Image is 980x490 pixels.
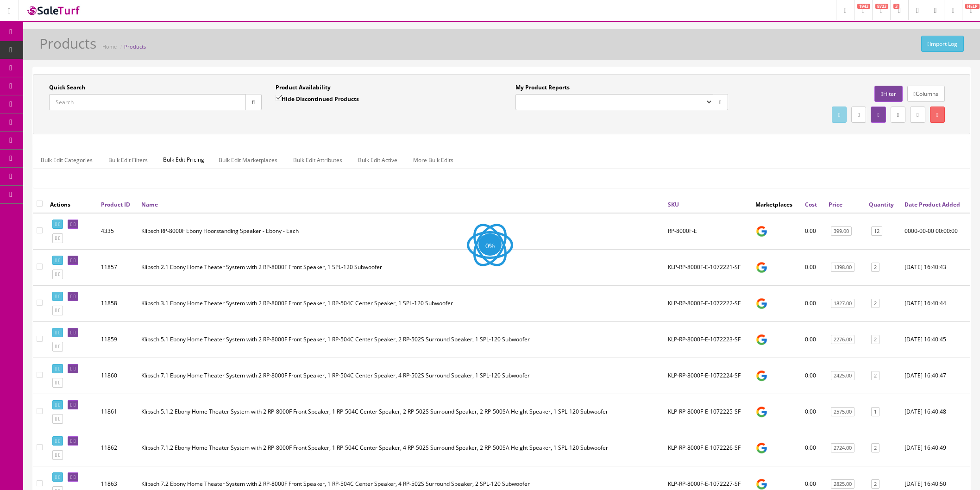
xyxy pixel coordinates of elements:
[871,371,879,381] a: 2
[276,83,331,92] label: Product Availability
[875,4,888,9] span: 8723
[515,83,570,92] label: My Product Reports
[97,358,138,394] td: 11860
[97,213,138,250] td: 4335
[805,201,817,208] a: Cost
[138,213,664,250] td: Klipsch RP-8000F Ebony Floorstanding Speaker - Ebony - Each
[871,335,879,345] a: 2
[141,201,158,208] a: Name
[871,479,879,489] a: 2
[138,358,664,394] td: Klipsch 7.1 Ebony Home Theater System with 2 RP-8000F Front Speaker, 1 RP-504C Center Speaker, 4 ...
[901,249,970,285] td: 2023-09-26 16:40:43
[101,151,155,169] a: Bulk Edit Filters
[664,249,752,285] td: KLP-RP-8000F-E-1072221-SF
[921,36,964,52] a: Import Log
[871,263,879,272] a: 2
[831,407,854,417] a: 2575.00
[97,285,138,321] td: 11858
[664,358,752,394] td: KLP-RP-8000F-E-1072224-SF
[871,407,879,417] a: 1
[156,151,211,169] span: Bulk Edit Pricing
[138,249,664,285] td: Klipsch 2.1 Ebony Home Theater System with 2 RP-8000F Front Speaker, 1 SPL-120 Subwoofer
[801,358,825,394] td: 0.00
[49,94,246,110] input: Search
[901,394,970,430] td: 2023-09-26 16:40:48
[901,285,970,321] td: 2023-09-26 16:40:44
[102,43,117,50] a: Home
[49,83,85,92] label: Quick Search
[276,94,359,103] label: Hide Discontinued Products
[907,86,945,102] a: Columns
[97,394,138,430] td: 11861
[124,43,146,50] a: Products
[869,201,894,208] a: Quantity
[276,95,282,101] input: Hide Discontinued Products
[831,263,854,272] a: 1398.00
[664,430,752,466] td: KLP-RP-8000F-E-1072226-SF
[829,201,842,208] a: Price
[831,443,854,453] a: 2724.00
[351,151,405,169] a: Bulk Edit Active
[755,442,768,454] img: google_shopping
[871,299,879,308] a: 2
[752,196,801,213] th: Marketplaces
[211,151,285,169] a: Bulk Edit Marketplaces
[893,4,899,9] span: 3
[831,371,854,381] a: 2425.00
[831,479,854,489] a: 2825.00
[26,4,82,17] img: SaleTurf
[801,213,825,250] td: 0.00
[664,285,752,321] td: KLP-RP-8000F-E-1072222-SF
[406,151,461,169] a: More Bulk Edits
[901,430,970,466] td: 2023-09-26 16:40:49
[871,226,882,236] a: 12
[801,249,825,285] td: 0.00
[831,335,854,345] a: 2276.00
[97,321,138,358] td: 11859
[755,370,768,382] img: google_shopping
[801,285,825,321] td: 0.00
[755,297,768,310] img: google_shopping
[97,249,138,285] td: 11857
[97,430,138,466] td: 11862
[286,151,350,169] a: Bulk Edit Attributes
[755,225,768,238] img: google_shopping
[901,321,970,358] td: 2023-09-26 16:40:45
[755,406,768,418] img: google_shopping
[33,151,100,169] a: Bulk Edit Categories
[901,358,970,394] td: 2023-09-26 16:40:47
[755,261,768,274] img: google_shopping
[664,213,752,250] td: RP-8000F-E
[39,36,96,51] h1: Products
[755,333,768,346] img: google_shopping
[138,321,664,358] td: Klipsch 5.1 Ebony Home Theater System with 2 RP-8000F Front Speaker, 1 RP-504C Center Speaker, 2 ...
[801,430,825,466] td: 0.00
[831,299,854,308] a: 1827.00
[138,430,664,466] td: Klipsch 7.1.2 Ebony Home Theater System with 2 RP-8000F Front Speaker, 1 RP-504C Center Speaker, ...
[857,4,870,9] span: 1943
[664,394,752,430] td: KLP-RP-8000F-E-1072225-SF
[101,201,130,208] a: Product ID
[801,321,825,358] td: 0.00
[138,285,664,321] td: Klipsch 3.1 Ebony Home Theater System with 2 RP-8000F Front Speaker, 1 RP-504C Center Speaker, 1 ...
[901,213,970,250] td: 0000-00-00 00:00:00
[664,321,752,358] td: KLP-RP-8000F-E-1072223-SF
[801,394,825,430] td: 0.00
[138,394,664,430] td: Klipsch 5.1.2 Ebony Home Theater System with 2 RP-8000F Front Speaker, 1 RP-504C Center Speaker, ...
[871,443,879,453] a: 2
[874,86,902,102] a: Filter
[965,4,980,9] span: HELP
[46,196,97,213] th: Actions
[905,201,960,208] a: Date Product Added
[831,226,852,236] a: 399.00
[668,201,679,208] a: SKU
